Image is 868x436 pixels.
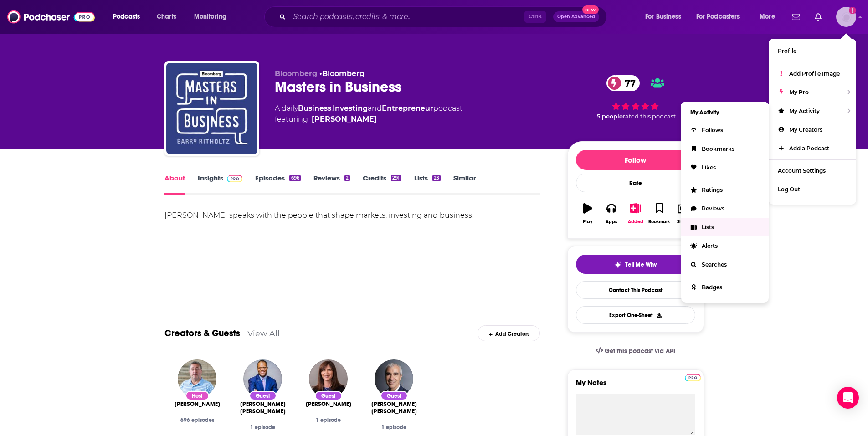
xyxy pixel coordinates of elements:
button: Share [671,197,695,230]
a: Contact This Podcast [576,281,695,299]
span: Get this podcast via API [605,347,675,355]
a: Martin Ellis Franklin [369,400,420,415]
span: Ctrl K [524,11,546,23]
a: Ivy Zelman [306,400,351,408]
button: Play [576,197,600,230]
span: Monitoring [194,10,226,23]
span: [PERSON_NAME] [PERSON_NAME] [369,400,420,415]
a: Get this podcast via API [588,340,683,362]
span: More [760,10,775,23]
img: Barry Ritholtz [178,359,216,398]
div: 1 episode [237,424,288,431]
a: Barry Ritholtz [175,400,220,408]
a: Account Settings [769,161,856,180]
span: Account Settings [778,167,826,174]
div: Guest [315,391,342,400]
img: John Hope Bryant [243,359,282,398]
button: open menu [753,10,786,24]
span: Charts [157,10,176,23]
span: Profile [778,47,796,54]
img: tell me why sparkle [614,261,621,268]
span: Log Out [778,186,800,193]
div: Bookmark [648,219,670,225]
div: Open Intercom Messenger [837,387,859,409]
div: Search podcasts, credits, & more... [273,6,616,27]
span: Logged in as courttheprpro [836,7,856,27]
a: Barry Ritholtz [312,114,377,125]
a: John Hope Bryant [237,400,288,415]
a: View All [247,328,280,338]
div: 696 episodes [172,417,223,423]
a: Add Profile Image [769,64,856,83]
button: Follow [576,150,695,170]
a: Episodes696 [255,174,300,195]
div: Added [628,219,643,225]
a: Similar [453,174,476,195]
div: 77 5 peoplerated this podcast [567,69,704,126]
img: Masters in Business [166,63,257,154]
button: Apps [600,197,623,230]
a: About [164,174,185,195]
div: Guest [249,391,277,400]
button: Export One-Sheet [576,306,695,324]
span: [PERSON_NAME] [306,400,351,408]
div: Rate [576,174,695,192]
div: Apps [606,219,617,225]
div: 696 [289,175,300,181]
a: Profile [769,41,856,60]
img: Podchaser Pro [685,374,701,381]
div: Guest [380,391,408,400]
label: My Notes [576,378,695,394]
img: Podchaser - Follow, Share and Rate Podcasts [7,8,95,26]
img: Martin Ellis Franklin [375,359,413,398]
div: A daily podcast [275,103,462,125]
div: 2 [344,175,350,181]
button: Bookmark [647,197,671,230]
a: 77 [606,75,640,91]
a: Show notifications dropdown [811,9,825,25]
a: Creators & Guests [164,328,240,339]
span: featuring [275,114,462,125]
div: 23 [432,175,441,181]
span: rated this podcast [623,113,676,120]
a: InsightsPodchaser Pro [198,174,243,195]
span: For Business [645,10,681,23]
span: My Pro [789,89,809,96]
span: Podcasts [113,10,140,23]
div: 291 [391,175,401,181]
span: Tell Me Why [625,261,657,268]
span: [PERSON_NAME] [175,400,220,408]
span: New [582,5,599,14]
div: 1 episode [303,417,354,423]
div: [PERSON_NAME] speaks with the people that shape markets, investing and business. [164,209,540,222]
button: open menu [690,10,753,24]
a: Charts [151,10,182,24]
svg: Add a profile image [849,7,856,14]
a: Lists23 [414,174,441,195]
button: Show profile menu [836,7,856,27]
span: 5 people [597,113,623,120]
a: Business [298,104,331,113]
div: Play [583,219,592,225]
span: My Creators [789,126,822,133]
img: Ivy Zelman [309,359,348,398]
a: Entrepreneur [382,104,433,113]
div: Host [185,391,209,400]
div: Add Creators [478,325,540,341]
span: My Activity [789,108,820,114]
a: Bloomberg [322,69,365,78]
a: Investing [333,104,368,113]
span: • [319,69,365,78]
span: Open Advanced [557,15,595,19]
button: open menu [639,10,693,24]
input: Search podcasts, credits, & more... [289,10,524,24]
a: Show notifications dropdown [788,9,804,25]
span: Bloomberg [275,69,317,78]
button: Open AdvancedNew [553,11,599,22]
img: User Profile [836,7,856,27]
